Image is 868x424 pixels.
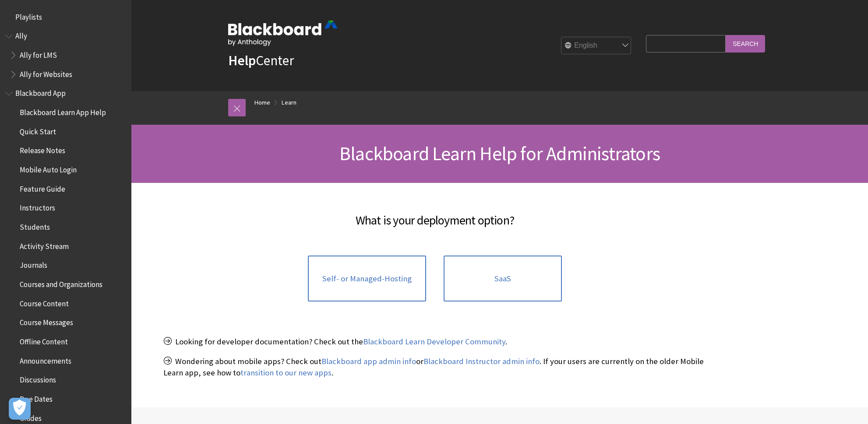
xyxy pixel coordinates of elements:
a: transition to our new apps [240,368,332,378]
span: Activity Stream [20,239,69,251]
a: Home [254,97,270,108]
button: Ouvrir le centre de préférences [9,398,31,420]
span: Announcements [20,354,71,365]
span: Blackboard App [15,86,66,98]
span: Due Dates [20,392,53,403]
span: Blackboard Learn Help for Administrators [339,141,660,165]
h2: What is your deployment option? [163,200,706,229]
span: Quick Start [20,124,56,136]
span: Discussions [20,372,56,384]
span: Students [20,220,50,231]
span: Release Notes [20,144,65,155]
span: Courses and Organizations [20,277,102,289]
strong: Help [228,52,256,69]
span: Feature Guide [20,182,65,193]
span: Course Messages [20,315,73,327]
nav: Book outline for Playlists [5,10,126,25]
nav: Book outline for Anthology Ally Help [5,29,126,82]
a: SaaS [444,256,562,302]
a: Self- or Managed-Hosting [308,256,426,302]
a: Blackboard Instructor admin info [423,356,540,367]
span: Blackboard Learn App Help [20,105,106,117]
a: HelpCenter [228,52,294,69]
span: Course Content [20,296,69,308]
a: Blackboard app admin info [321,356,416,367]
span: Grades [20,411,42,423]
span: Offline Content [20,334,68,346]
span: Journals [20,258,47,270]
p: Wondering about mobile apps? Check out or . If your users are currently on the older Mobile Learn... [163,356,706,378]
input: Search [726,35,765,52]
p: Looking for developer documentation? Check out the . [163,336,706,347]
span: Instructors [20,201,55,213]
span: SaaS [494,274,511,284]
span: Ally [15,29,27,41]
a: Blackboard Learn Developer Community [363,336,505,347]
span: Playlists [15,10,42,21]
img: Blackboard by Anthology [228,21,338,46]
a: Learn [282,97,296,108]
span: Ally for Websites [20,67,72,79]
span: Mobile Auto Login [20,162,77,174]
select: Site Language Selector [561,37,632,55]
span: Self- or Managed-Hosting [322,274,412,284]
span: Ally for LMS [20,48,57,60]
